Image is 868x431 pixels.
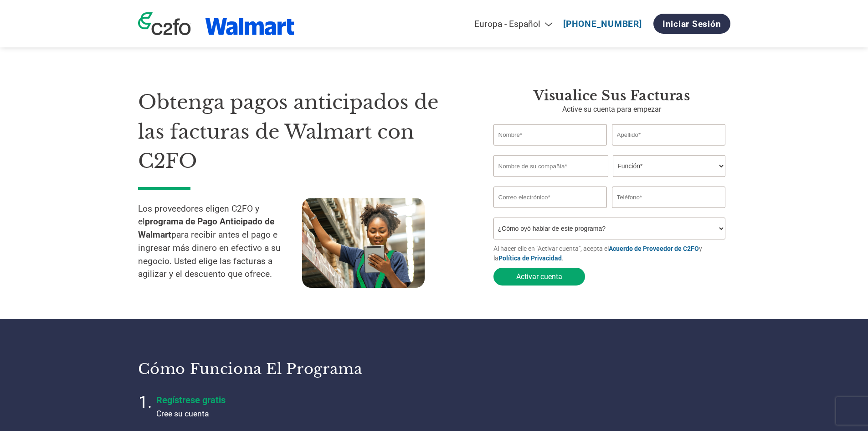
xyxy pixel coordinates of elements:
div: Invalid first name or first name is too long [493,146,607,151]
img: c2fo logo [138,12,191,35]
p: Al hacer clic en "Activar cuenta", acepta el y la . [493,244,730,263]
p: Active su cuenta para empezar [493,104,730,115]
div: Inavlid Phone Number [612,209,726,214]
input: Nombre de su compañía* [493,155,608,177]
div: Invalid last name or last name is too long [612,146,726,151]
h4: Regístrese gratis [156,395,384,405]
button: Activar cuenta [493,268,585,286]
input: Invalid Email format [493,187,607,208]
a: Iniciar sesión [653,14,730,34]
input: Apellido* [612,124,726,145]
h3: Cómo funciona el programa [138,360,423,378]
div: Invalid company name or company name is too long [493,178,726,183]
a: Acuerdo de Proveedor de C2FO [609,245,699,252]
img: Walmart [205,18,295,35]
a: [PHONE_NUMBER] [563,19,642,29]
h3: Visualice sus facturas [493,88,730,104]
select: Title/Role [613,155,725,177]
div: Inavlid Email Address [493,209,607,214]
p: Cree su cuenta [156,408,384,420]
p: Los proveedores eligen C2FO y el para recibir antes el pago e ingresar más dinero en efectivo a s... [138,203,302,281]
strong: programa de Pago Anticipado de Walmart [138,216,274,240]
a: Política de Privacidad [498,254,562,262]
input: Teléfono* [612,187,726,208]
h1: Obtenga pagos anticipados de las facturas de Walmart con C2FO [138,88,466,176]
img: supply chain worker [302,198,425,288]
input: Nombre* [493,124,607,145]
